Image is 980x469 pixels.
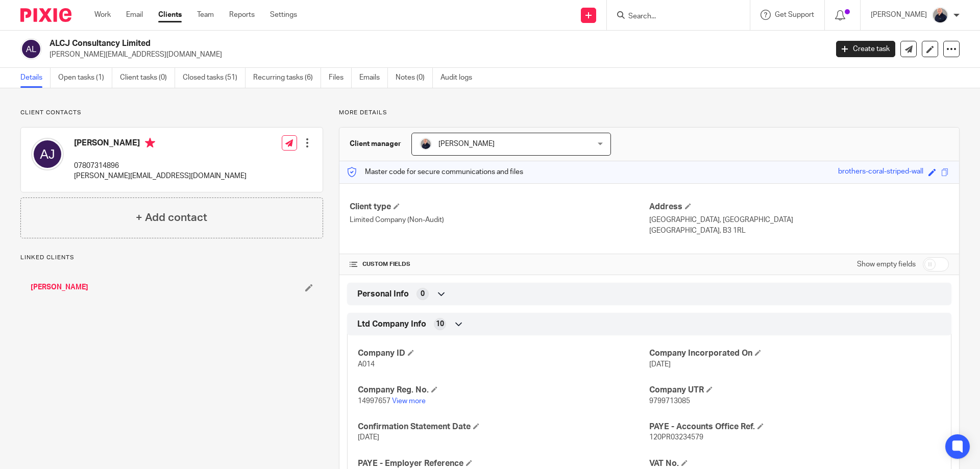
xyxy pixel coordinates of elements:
span: [PERSON_NAME] [438,140,495,147]
a: Notes (0) [396,68,433,88]
p: [PERSON_NAME] [871,10,927,20]
h2: ALCJ Consultancy Limited [50,38,667,49]
h4: Confirmation Statement Date [358,422,649,432]
p: [PERSON_NAME][EMAIL_ADDRESS][DOMAIN_NAME] [74,171,247,181]
img: svg%3E [31,138,64,170]
p: 07807314896 [74,161,247,171]
span: 14997657 [358,398,390,405]
a: Audit logs [440,68,480,88]
h4: Company Reg. No. [358,385,649,396]
span: [DATE] [358,434,379,441]
h4: Company ID [358,348,649,359]
a: Open tasks (1) [58,68,112,88]
h4: PAYE - Accounts Office Ref. [649,422,941,432]
a: View more [392,398,426,405]
a: Reports [229,10,255,20]
h3: Client manager [350,139,401,149]
p: Linked clients [20,254,323,262]
h4: Company Incorporated On [649,348,941,359]
a: Emails [359,68,388,88]
span: 0 [421,289,425,299]
p: More details [339,109,960,117]
p: [GEOGRAPHIC_DATA], [GEOGRAPHIC_DATA] [649,215,949,225]
p: Client contacts [20,109,323,117]
span: Personal Info [357,289,409,300]
span: 120PR03234579 [649,434,703,441]
span: A014 [358,361,375,368]
p: Master code for secure communications and files [347,167,523,177]
img: Pixie [20,8,71,22]
img: svg%3E [20,38,42,60]
p: [PERSON_NAME][EMAIL_ADDRESS][DOMAIN_NAME] [50,50,821,60]
p: Limited Company (Non-Audit) [350,215,649,225]
a: Files [329,68,352,88]
span: Ltd Company Info [357,319,426,330]
h4: PAYE - Employer Reference [358,458,649,469]
a: [PERSON_NAME] [31,282,88,292]
a: Work [94,10,111,20]
a: Details [20,68,51,88]
a: Create task [836,41,895,57]
span: 9799713085 [649,398,690,405]
input: Search [627,12,719,21]
h4: Company UTR [649,385,941,396]
div: brothers-coral-striped-wall [838,166,923,178]
h4: CUSTOM FIELDS [350,260,649,268]
label: Show empty fields [857,259,916,269]
a: Settings [270,10,297,20]
a: Client tasks (0) [120,68,175,88]
a: Closed tasks (51) [183,68,246,88]
img: IMG_8745-0021-copy.jpg [932,7,948,23]
h4: Client type [350,202,649,212]
a: Clients [158,10,182,20]
img: IMG_8745-0021-copy.jpg [420,138,432,150]
a: Email [126,10,143,20]
h4: [PERSON_NAME] [74,138,247,151]
span: [DATE] [649,361,671,368]
span: Get Support [775,11,814,18]
p: [GEOGRAPHIC_DATA], B3 1RL [649,226,949,236]
h4: VAT No. [649,458,941,469]
span: 10 [436,319,444,329]
a: Team [197,10,214,20]
i: Primary [145,138,155,148]
h4: + Add contact [136,210,207,226]
h4: Address [649,202,949,212]
a: Recurring tasks (6) [253,68,321,88]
